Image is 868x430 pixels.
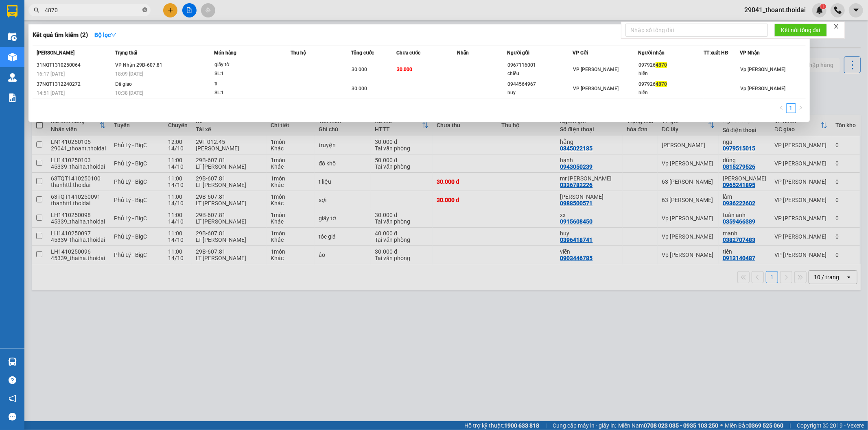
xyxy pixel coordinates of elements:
[7,5,17,17] img: logo-vxr
[774,24,827,37] button: Kết nối tổng đài
[111,32,116,38] span: down
[508,80,573,89] div: 0944564967
[88,28,123,41] button: Bộ lọcdown
[37,71,65,77] span: 16:17 [DATE]
[397,67,412,72] span: 30.000
[115,50,137,56] span: Trạng thái
[214,50,236,56] span: Món hàng
[9,395,16,402] span: notification
[776,103,786,113] button: left
[352,67,367,72] span: 30.000
[638,89,703,97] div: hiền
[37,90,65,96] span: 14:51 [DATE]
[573,86,619,91] span: VP [PERSON_NAME]
[833,24,839,29] span: close
[507,50,530,56] span: Người gửi
[34,7,39,13] span: search
[214,61,275,69] div: giấy tờ
[741,86,786,91] span: Vp [PERSON_NAME]
[796,103,806,113] li: Next Page
[704,50,728,56] span: TT xuất HĐ
[214,80,275,89] div: tl
[142,7,147,14] span: close-circle
[796,103,806,113] button: right
[625,24,768,37] input: Nhập số tổng đài
[214,89,275,98] div: SL: 1
[33,31,88,39] h3: Kết quả tìm kiếm ( 2 )
[638,69,703,78] div: hiền
[291,50,306,56] span: Thu hộ
[351,50,374,56] span: Tổng cước
[115,62,162,68] span: VP Nhận 29B-607.81
[638,50,665,56] span: Người nhận
[115,81,132,87] span: Đã giao
[638,80,703,89] div: 097926
[638,61,703,69] div: 097926
[573,50,588,56] span: VP Gửi
[786,103,796,113] li: 1
[740,50,760,56] span: VP Nhận
[781,26,820,35] span: Kết nối tổng đài
[115,90,143,96] span: 10:38 [DATE]
[798,105,803,110] span: right
[656,81,667,87] span: 4870
[37,50,74,56] span: [PERSON_NAME]
[8,73,17,82] img: warehouse-icon
[8,93,17,102] img: solution-icon
[9,376,16,384] span: question-circle
[656,62,667,68] span: 4870
[508,89,573,97] div: huy
[45,6,141,15] input: Tìm tên, số ĐT hoặc mã đơn
[508,69,573,78] div: chiều
[457,50,469,56] span: Nhãn
[508,61,573,69] div: 0967116001
[142,7,147,12] span: close-circle
[776,103,786,113] li: Previous Page
[37,80,113,89] div: 37NQT1312240272
[9,413,16,421] span: message
[94,32,116,38] strong: Bộ lọc
[8,53,17,61] img: warehouse-icon
[352,86,367,91] span: 30.000
[214,69,275,78] div: SL: 1
[396,50,420,56] span: Chưa cước
[8,33,17,41] img: warehouse-icon
[37,61,113,69] div: 31NQT1310250064
[787,104,796,113] a: 1
[8,358,17,366] img: warehouse-icon
[573,67,619,72] span: VP [PERSON_NAME]
[779,105,784,110] span: left
[115,71,143,77] span: 18:09 [DATE]
[741,67,786,72] span: Vp [PERSON_NAME]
